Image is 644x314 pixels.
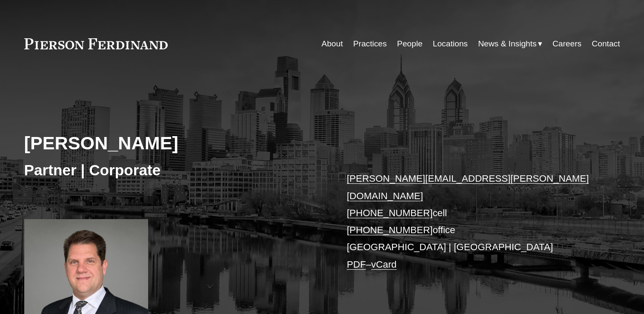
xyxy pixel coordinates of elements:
[347,170,595,273] p: cell office [GEOGRAPHIC_DATA] | [GEOGRAPHIC_DATA] –
[321,36,343,52] a: About
[347,208,433,218] a: [PHONE_NUMBER]
[592,36,620,52] a: Contact
[397,36,423,52] a: People
[347,259,366,270] a: PDF
[478,37,537,51] span: News & Insights
[24,132,322,154] h2: [PERSON_NAME]
[24,161,322,180] h3: Partner | Corporate
[371,259,397,270] a: vCard
[552,36,581,52] a: Careers
[353,36,387,52] a: Practices
[433,36,468,52] a: Locations
[478,36,542,52] a: folder dropdown
[347,225,433,235] a: [PHONE_NUMBER]
[347,173,589,201] a: [PERSON_NAME][EMAIL_ADDRESS][PERSON_NAME][DOMAIN_NAME]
